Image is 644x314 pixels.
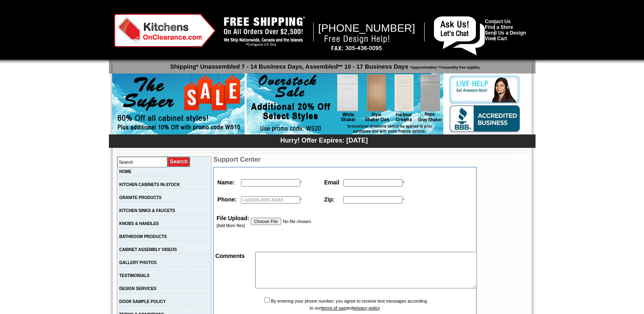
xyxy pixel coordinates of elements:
[119,299,166,304] a: DOOR SAMPLE POLICY
[213,156,476,163] td: Support Center
[119,247,177,252] a: CABINET ASSEMBLY VIDEOS
[485,24,513,30] a: Find a Store
[324,196,335,203] strong: Zip:
[324,179,339,186] strong: Email
[215,253,245,259] strong: Comments
[119,169,132,174] a: HOME
[217,179,235,186] strong: Name:
[119,260,157,265] a: GALLERY PHOTOS
[119,208,175,213] a: KITCHEN SINKS & FAUCETS
[485,30,526,36] a: Send Us a Design
[241,196,300,204] input: +1(XXX)-XXX-XXXX
[119,286,157,291] a: DESIGN SERVICES
[485,19,510,24] a: Contact Us
[119,195,162,200] a: GRANITE PRODUCTS
[318,22,415,34] span: [PHONE_NUMBER]
[113,136,536,144] div: Hurry! Offer Expires: [DATE]
[113,59,536,70] p: Shipping* Unassembled 7 - 14 Business Days, Assembled** 10 - 17 Business Days
[217,196,236,203] strong: Phone:
[217,215,249,221] strong: File Upload:
[119,221,159,226] a: KNOBS & HANDLES
[321,305,346,310] a: terms of use
[217,223,245,228] a: [Add More files]
[114,14,216,47] img: Kitchens on Clearance Logo
[119,273,150,278] a: TESTIMONIALS
[353,305,380,310] a: privacy policy
[119,182,180,187] a: KITCHEN CABINETS IN-STOCK
[408,63,480,69] span: *Approximation **Assembly Fee Applies
[485,36,507,41] a: View Cart
[167,156,191,167] input: Submit
[119,234,167,239] a: BATHROOM PRODUCTS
